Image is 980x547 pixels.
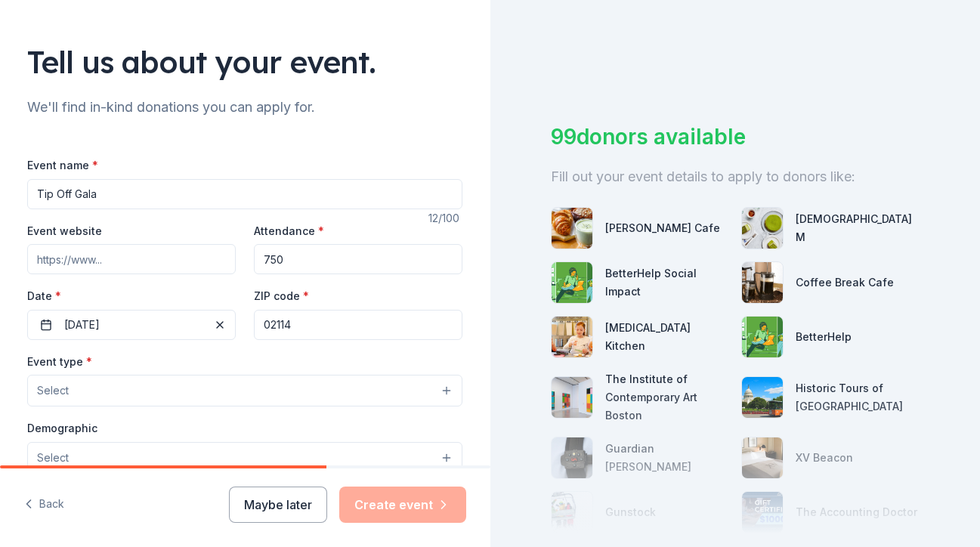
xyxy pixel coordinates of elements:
div: Coffee Break Cafe [796,273,894,292]
img: photo for BetterHelp Social Impact [552,262,592,303]
input: 20 [254,244,462,274]
img: photo for BetterHelp [742,317,783,357]
img: photo for Historic Tours of America [742,377,783,418]
div: Tell us about your event. [27,41,462,83]
img: photo for Lady M [742,208,783,249]
span: Select [37,449,69,467]
label: Attendance [254,224,324,239]
button: Maybe later [229,487,327,523]
img: photo for Dudley Cafe [552,208,592,249]
div: [PERSON_NAME] Cafe [605,219,720,237]
button: Select [27,442,462,474]
input: Spring Fundraiser [27,179,462,209]
label: Date [27,289,236,304]
button: Select [27,375,462,406]
input: https://www... [27,244,236,274]
img: photo for Coffee Break Cafe [742,262,783,303]
button: [DATE] [27,310,236,340]
div: The Institute of Contemporary Art Boston [605,370,729,425]
div: [MEDICAL_DATA] Kitchen [605,319,729,355]
div: 12 /100 [428,209,462,227]
img: photo for The Institute of Contemporary Art Boston [552,377,592,418]
div: [DEMOGRAPHIC_DATA] M [796,210,920,246]
img: photo for Taste Buds Kitchen [552,317,592,357]
div: BetterHelp [796,328,852,346]
input: 12345 (U.S. only) [254,310,462,340]
div: Historic Tours of [GEOGRAPHIC_DATA] [796,379,920,416]
div: Fill out your event details to apply to donors like: [551,165,920,189]
div: BetterHelp Social Impact [605,264,729,301]
label: Event name [27,158,98,173]
label: Event type [27,354,92,369]
label: Event website [27,224,102,239]
div: 99 donors available [551,121,920,153]
label: Demographic [27,421,97,436]
label: ZIP code [254,289,309,304]
button: Back [24,489,64,521]
div: We'll find in-kind donations you can apply for. [27,95,462,119]
span: Select [37,382,69,400]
